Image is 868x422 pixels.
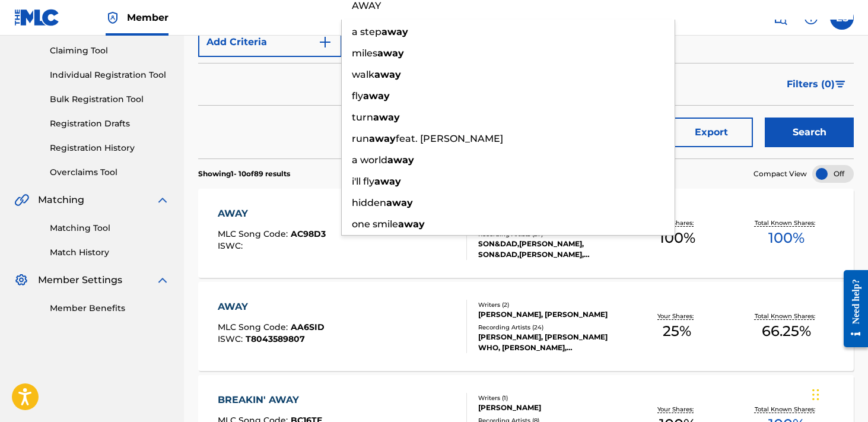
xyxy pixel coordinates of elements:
a: AWAYMLC Song Code:AA6SIDISWC:T8043589807Writers (2)[PERSON_NAME], [PERSON_NAME]Recording Artists ... [198,282,854,371]
strong: away [398,218,425,230]
span: fly [352,90,363,101]
a: Match History [50,246,170,259]
a: AWAYMLC Song Code:AC98D3ISWC:Writers (2)[PERSON_NAME], [PERSON_NAME]Recording Artists (27)SON&DAD... [198,189,854,278]
span: miles [352,47,377,59]
img: Member Settings [14,273,28,287]
div: Writers ( 1 ) [478,394,622,402]
a: Individual Registration Tool [50,69,170,81]
span: Member [127,11,168,24]
span: walk [352,69,374,80]
strong: away [373,112,400,123]
p: Total Known Shares: [755,312,818,321]
img: MLC Logo [14,9,60,26]
strong: away [363,90,390,101]
button: Filters (0) [780,69,854,99]
p: Your Shares: [657,218,697,227]
span: turn [352,112,373,123]
span: AC98D3 [291,229,326,239]
div: AWAY [218,300,325,314]
span: 100 % [659,227,695,249]
strong: away [374,69,401,80]
span: ISWC : [218,240,246,251]
span: 25 % [663,321,691,342]
div: BREAKIN' AWAY [218,393,322,407]
strong: away [381,26,408,37]
button: Add Criteria [198,27,342,57]
a: Bulk Registration Tool [50,93,170,106]
span: T8043589807 [246,334,305,344]
span: hidden [352,197,386,208]
p: Your Shares: [657,312,697,321]
a: Registration History [50,142,170,154]
div: Drag [812,377,819,413]
img: Top Rightsholder [106,11,120,25]
span: i'll fly [352,176,374,187]
img: expand [155,193,170,207]
a: Overclaims Tool [50,166,170,179]
span: MLC Song Code : [218,322,291,332]
p: Total Known Shares: [755,405,818,414]
div: [PERSON_NAME] [478,402,622,413]
span: ISWC : [218,334,246,344]
span: a step [352,26,381,37]
strong: away [377,47,404,59]
span: 100 % [768,227,805,249]
a: Matching Tool [50,222,170,234]
img: Matching [14,193,29,207]
strong: away [387,154,414,166]
strong: away [374,176,401,187]
img: expand [155,273,170,287]
span: 66.25 % [762,321,811,342]
strong: away [369,133,396,144]
p: Showing 1 - 10 of 89 results [198,169,290,179]
div: [PERSON_NAME], [PERSON_NAME] [478,309,622,320]
span: AA6SID [291,322,325,332]
span: Matching [38,193,84,207]
iframe: Resource Center [835,261,868,356]
span: one smile [352,218,398,230]
span: Compact View [753,169,807,179]
button: Export [670,118,753,147]
button: Search [765,118,854,147]
span: Filters ( 0 ) [787,77,835,91]
div: [PERSON_NAME], [PERSON_NAME] WHO, [PERSON_NAME], [PERSON_NAME],[PERSON_NAME] WHO, [PERSON_NAME], ... [478,332,622,353]
div: AWAY [218,207,326,221]
span: a world [352,154,387,166]
span: Member Settings [38,273,122,287]
span: MLC Song Code : [218,229,291,239]
div: Writers ( 2 ) [478,300,622,309]
div: SON&DAD,[PERSON_NAME], SON&DAD,[PERSON_NAME], SON&DAD, SON&DAD, SON&DAD [478,239,622,260]
a: Member Benefits [50,302,170,315]
a: Registration Drafts [50,118,170,130]
strong: away [386,197,413,208]
p: Your Shares: [657,405,697,414]
img: filter [835,81,845,88]
p: Total Known Shares: [755,218,818,227]
div: Recording Artists ( 24 ) [478,323,622,332]
a: Claiming Tool [50,45,170,57]
span: feat. [PERSON_NAME] [396,133,503,144]
img: 9d2ae6d4665cec9f34b9.svg [318,35,332,49]
span: run [352,133,369,144]
iframe: Chat Widget [809,365,868,422]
